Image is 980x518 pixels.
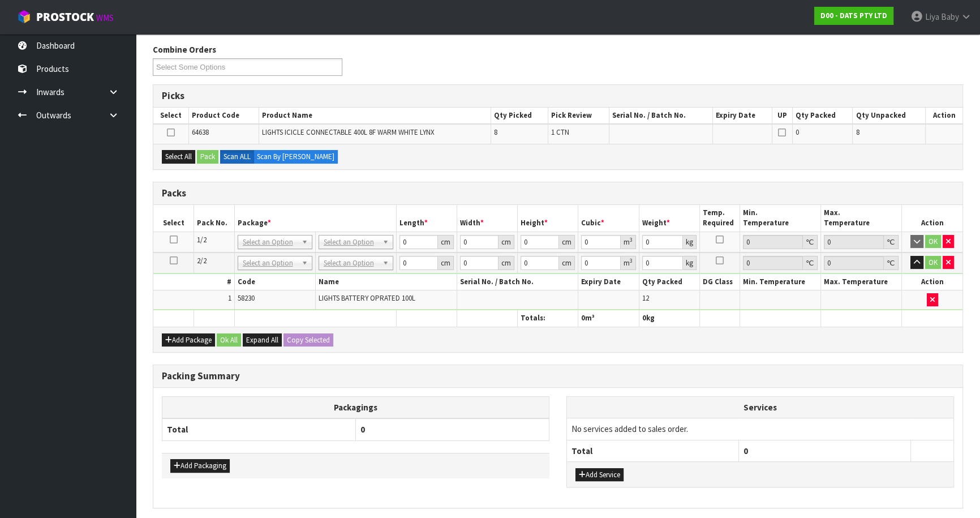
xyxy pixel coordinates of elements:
span: 0 [743,446,748,456]
h3: Packing Summary [162,371,954,382]
td: No services added to sales order. [567,418,953,440]
th: Packagings [162,396,549,418]
button: OK [925,235,941,249]
button: Add Packaging [170,459,230,473]
th: Action [902,274,962,290]
th: Code [234,274,315,290]
div: cm [498,256,514,270]
th: Action [925,108,962,124]
button: Select All [162,150,195,164]
th: Pack No. [194,205,235,232]
span: Baby [941,11,959,22]
span: 2/2 [197,256,207,266]
th: Total [162,418,356,440]
button: Add Service [575,468,624,482]
th: Cubic [578,205,639,232]
th: Product Name [259,108,491,124]
button: Pack [197,150,218,164]
h3: Packs [162,188,954,199]
th: Qty Packed [793,108,853,124]
img: cube-alt.png [17,10,31,24]
div: ℃ [884,235,899,249]
a: D00 - DATS PTY LTD [814,7,893,25]
th: Select [153,205,194,232]
div: cm [438,256,454,270]
span: Select an Option [324,256,378,270]
th: Totals: [518,310,578,327]
th: Select [153,108,189,124]
div: kg [683,235,697,249]
th: Qty Unpacked [853,108,925,124]
button: Expand All [243,333,282,347]
span: ProStock [36,10,94,24]
div: cm [438,235,454,249]
th: Max. Temperature [821,274,902,290]
div: cm [559,256,575,270]
span: 8 [856,127,859,137]
th: Total [567,440,739,461]
th: UP [772,108,792,124]
span: LIGHTS ICICLE CONNECTABLE 400L 8F WARM WHITE LYNX [262,127,435,137]
button: OK [925,256,941,269]
span: 12 [642,293,649,303]
label: Scan By [PERSON_NAME] [253,150,338,164]
th: Serial No. / Batch No. [457,274,578,290]
th: Package [234,205,396,232]
span: 0 [642,313,646,323]
th: Width [457,205,517,232]
span: 0 [581,313,585,323]
th: Action [902,205,962,232]
sup: 3 [630,236,633,243]
th: Serial No. / Batch No. [609,108,712,124]
span: 1 [228,293,231,303]
th: m³ [578,310,639,327]
div: ℃ [803,256,818,270]
div: cm [559,235,575,249]
th: Qty Packed [639,274,699,290]
span: Select an Option [243,236,297,249]
th: Name [315,274,457,290]
label: Scan ALL [220,150,254,164]
th: Min. Temperature [740,205,821,232]
span: Select an Option [324,236,378,249]
th: Services [567,397,953,418]
button: Ok All [217,333,241,347]
th: Temp. Required [699,205,740,232]
th: Qty Picked [491,108,548,124]
th: Expiry Date [712,108,772,124]
div: m [621,256,636,270]
th: Height [518,205,578,232]
div: ℃ [884,256,899,270]
span: Select an Option [243,256,297,270]
span: 0 [360,424,365,435]
span: 58230 [238,293,255,303]
strong: D00 - DATS PTY LTD [820,11,887,20]
span: 0 [796,127,799,137]
button: Copy Selected [283,333,333,347]
th: Weight [639,205,699,232]
th: Max. Temperature [821,205,902,232]
div: ℃ [803,235,818,249]
th: Expiry Date [578,274,639,290]
th: # [153,274,234,290]
span: 1/2 [197,235,207,245]
div: kg [683,256,697,270]
th: Pick Review [548,108,609,124]
th: kg [639,310,699,327]
h3: Picks [162,91,954,101]
sup: 3 [630,257,633,264]
div: cm [498,235,514,249]
span: LIGHTS BATTERY OPRATED 100L [319,293,415,303]
span: Expand All [246,335,278,345]
th: DG Class [699,274,740,290]
span: 64638 [192,127,209,137]
button: Add Package [162,333,215,347]
th: Product Code [189,108,259,124]
div: m [621,235,636,249]
span: 1 CTN [551,127,569,137]
th: Length [396,205,457,232]
span: Liya [925,11,939,22]
span: 8 [494,127,497,137]
small: WMS [96,12,114,23]
th: Min. Temperature [740,274,821,290]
